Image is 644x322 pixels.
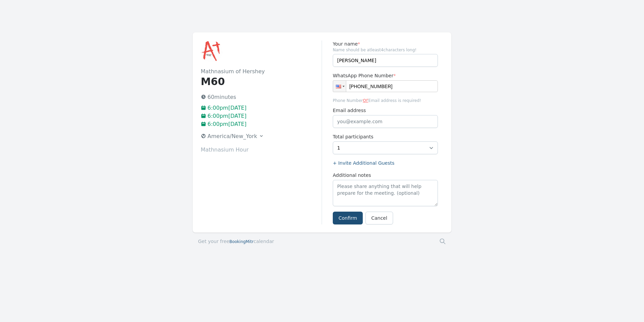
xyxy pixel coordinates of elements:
[333,107,438,114] label: Email address
[333,47,438,53] span: Name should be atleast 4 characters long!
[201,104,322,112] p: 6:00pm[DATE]
[333,160,438,166] label: + Invite Additional Guests
[201,76,322,88] h1: M60
[333,212,363,224] button: Confirm
[201,112,322,120] p: 6:00pm[DATE]
[333,41,438,47] label: Your name
[201,68,322,76] h2: Mathnasium of Hershey
[333,54,438,67] input: Enter name (required)
[333,80,438,92] input: 1 (702) 123-4567
[201,120,322,128] p: 6:00pm[DATE]
[333,96,438,104] span: Phone Number Email address is required!
[365,212,393,224] a: Cancel
[333,115,438,128] input: you@example.com
[198,131,267,142] button: America/New_York
[333,81,346,92] div: United States: + 1
[363,97,368,103] span: or
[198,238,274,245] a: Get your freeBookingMitrcalendar
[201,146,322,154] p: Mathnasium Hour
[333,172,438,179] label: Additional notes
[201,41,222,62] img: Mathnasium of Hershey
[333,133,438,140] label: Total participants
[333,72,438,79] label: WhatsApp Phone Number
[229,239,254,244] span: BookingMitr
[201,93,322,101] p: 60 minutes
